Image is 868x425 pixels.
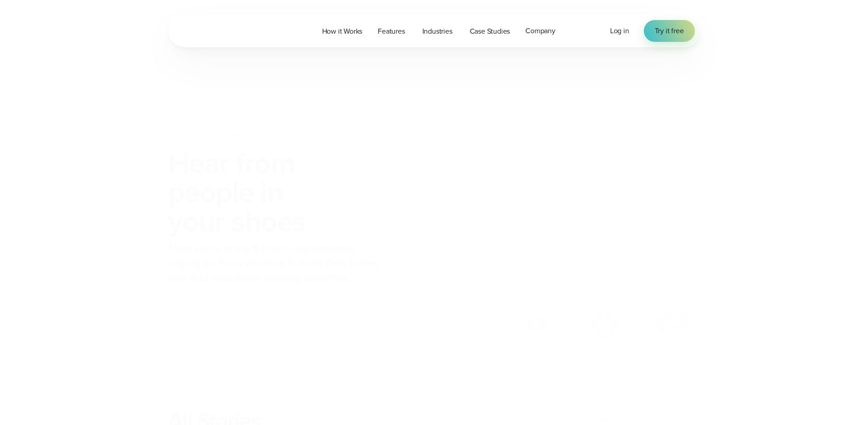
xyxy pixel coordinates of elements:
span: Case Studies [470,26,510,37]
a: Log in [610,25,629,36]
span: Features [378,26,405,37]
a: Case Studies [462,22,518,40]
span: Industries [422,26,452,37]
a: How it Works [314,22,370,40]
a: Try it free [644,20,695,42]
span: How it Works [322,26,363,37]
span: Try it free [655,25,684,36]
span: Company [525,25,555,36]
